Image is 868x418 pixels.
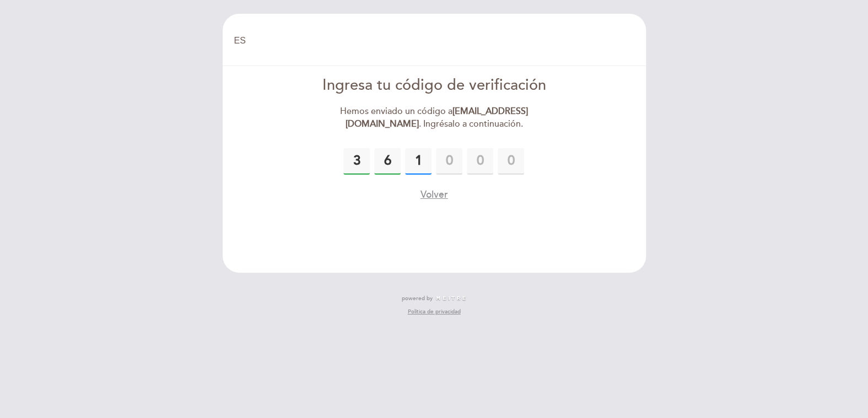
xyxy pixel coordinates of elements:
[345,106,528,129] strong: [EMAIL_ADDRESS][DOMAIN_NAME]
[343,148,370,175] input: 0
[308,105,560,131] div: Hemos enviado un código a . Ingrésalo a continuación.
[308,75,560,96] div: Ingresa tu código de verificación
[402,295,433,302] span: powered by
[435,296,467,301] img: MEITRE
[467,148,493,175] input: 0
[407,308,460,316] a: Política de privacidad
[405,148,432,175] input: 0
[436,148,462,175] input: 0
[420,188,448,202] button: Volver
[374,148,401,175] input: 0
[402,295,467,302] a: powered by
[498,148,524,175] input: 0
